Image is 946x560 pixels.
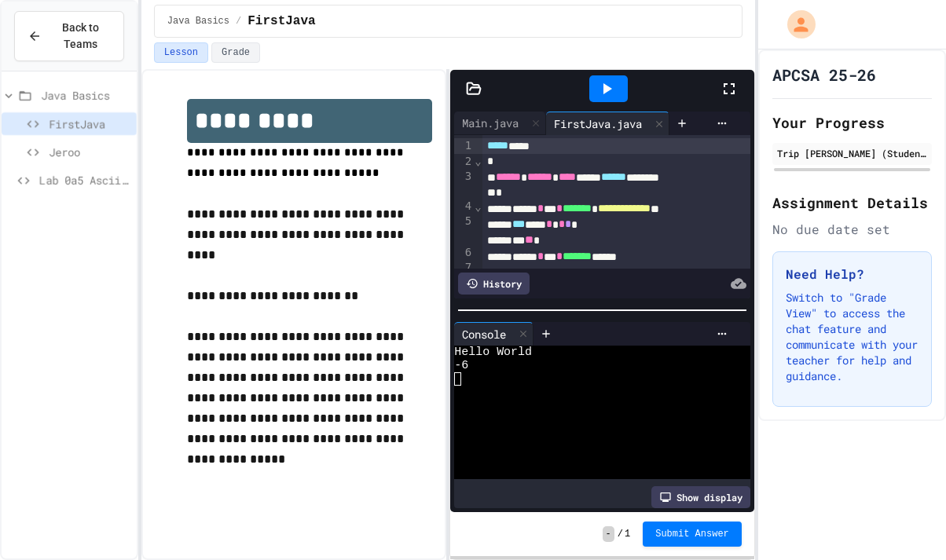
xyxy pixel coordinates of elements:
div: Console [454,322,533,346]
div: 1 [454,138,474,154]
span: / [236,15,241,27]
span: Jeroo [49,144,130,160]
h1: APCSA 25-26 [772,64,876,86]
div: 2 [454,154,474,169]
span: FirstJava [49,115,130,132]
span: / [618,528,623,540]
div: 7 [454,260,474,276]
h2: Your Progress [772,112,932,134]
div: FirstJava.java [546,115,650,132]
button: Grade [211,42,260,63]
div: Trip [PERSON_NAME] (Student) [777,146,927,160]
div: Main.java [454,112,546,135]
span: FirstJava [247,12,315,31]
span: Java Basics [41,87,130,104]
span: Hello World [454,346,532,359]
span: -6 [454,359,468,372]
span: Lab 0a5 Ascii Art [39,172,130,188]
div: 4 [454,199,474,214]
div: My Account [771,6,819,42]
div: No due date set [772,220,932,239]
span: Fold line [474,200,482,213]
div: History [458,273,530,295]
span: Fold line [474,155,482,167]
span: - [603,526,614,542]
div: Console [454,326,514,342]
div: FirstJava.java [546,112,669,135]
button: Lesson [154,42,208,63]
div: Show display [651,486,750,508]
p: Switch to "Grade View" to access the chat feature and communicate with your teacher for help and ... [786,290,918,384]
span: Back to Teams [51,20,111,53]
h2: Assignment Details [772,192,932,214]
button: Back to Teams [14,11,124,61]
div: 5 [454,214,474,244]
div: 6 [454,245,474,261]
div: 3 [454,169,474,199]
span: Submit Answer [655,528,729,540]
span: 1 [625,528,630,540]
span: Java Basics [167,15,229,27]
h3: Need Help? [786,265,918,284]
button: Submit Answer [643,522,742,547]
div: Main.java [454,115,526,131]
